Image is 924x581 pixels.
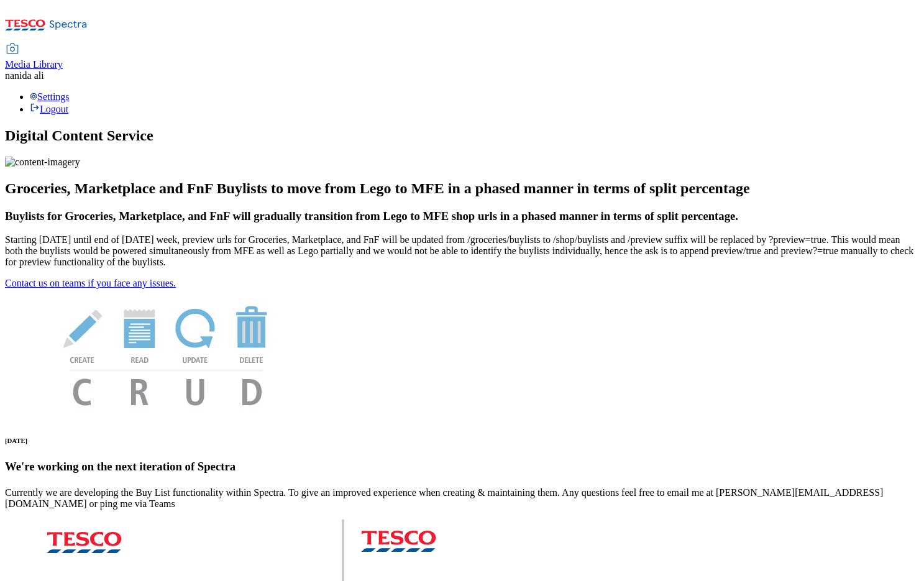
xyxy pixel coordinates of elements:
p: Currently we are developing the Buy List functionality within Spectra. To give an improved experi... [5,487,919,510]
img: News Image [5,289,328,419]
p: Starting [DATE] until end of [DATE] week, preview urls for Groceries, Marketplace, and FnF will b... [5,234,919,268]
img: content-imagery [5,157,80,168]
span: Media Library [5,59,63,70]
h6: [DATE] [5,437,919,444]
h3: Buylists for Groceries, Marketplace, and FnF will gradually transition from Lego to MFE shop urls... [5,209,919,223]
h1: Digital Content Service [5,127,919,144]
h3: We're working on the next iteration of Spectra [5,460,919,473]
h2: Groceries, Marketplace and FnF Buylists to move from Lego to MFE in a phased manner in terms of s... [5,180,919,197]
span: na [5,70,14,81]
span: nida ali [14,70,44,81]
a: Media Library [5,44,63,70]
a: Settings [30,91,70,102]
a: Contact us on teams if you face any issues. [5,278,176,288]
a: Logout [30,104,68,114]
